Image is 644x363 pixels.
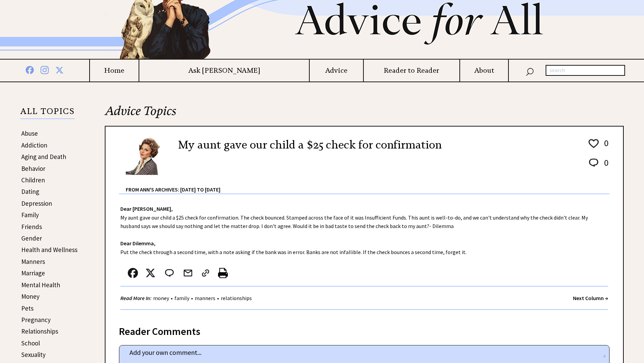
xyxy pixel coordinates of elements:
img: link_02.png [200,268,211,278]
a: family [173,295,191,301]
a: Addiction [21,141,47,149]
a: Money [21,292,40,300]
div: • • • [120,294,254,302]
a: Health and Wellness [21,246,77,254]
a: Dating [21,187,39,196]
a: Reader to Reader [364,66,460,75]
img: instagram%20blue.png [41,65,49,74]
div: My aunt gave our child a $25 check for confirmation. The check bounced. Stamped across the face o... [105,194,623,317]
a: Marriage [21,269,45,277]
img: x_small.png [145,268,156,278]
img: search_nav.png [526,66,534,76]
td: 0 [601,157,609,175]
a: Advice [310,66,363,75]
a: Pets [21,304,33,312]
a: Children [21,176,45,184]
div: From Ann's Archives: [DATE] to [DATE] [126,176,610,194]
a: Behavior [21,164,45,173]
a: Home [90,66,139,75]
img: message_round%202.png [588,157,600,168]
input: search [546,65,625,76]
strong: Dear [PERSON_NAME], [120,205,173,212]
a: Gender [21,234,42,242]
a: Mental Health [21,281,60,289]
strong: Dear Dilemma, [120,240,156,247]
a: Family [21,211,39,219]
a: Next Column → [573,295,608,301]
a: Manners [21,257,45,266]
a: School [21,339,40,347]
a: manners [193,295,217,301]
img: Ann6%20v2%20small.png [126,137,168,175]
h2: Advice Topics [105,103,624,126]
td: 0 [601,137,609,156]
a: Abuse [21,129,38,137]
img: facebook.png [128,268,138,278]
img: printer%20icon.png [218,268,228,278]
h2: My aunt gave our child a $25 check for confirmation [178,137,442,153]
strong: Read More In: [120,295,151,301]
a: Aging and Death [21,153,66,161]
a: relationships [219,295,254,301]
img: message_round%202.png [164,268,175,278]
a: Relationships [21,327,58,335]
a: Ask [PERSON_NAME] [139,66,309,75]
img: heart_outline%201.png [588,138,600,150]
img: x%20blue.png [55,65,64,74]
a: About [460,66,508,75]
a: Pregnancy [21,316,51,324]
img: mail.png [183,268,193,278]
div: Reader Comments [119,324,610,335]
a: money [151,295,171,301]
a: Friends [21,223,42,231]
img: facebook%20blue.png [26,65,34,74]
a: Sexuality [21,350,46,359]
a: Depression [21,199,52,207]
p: ALL TOPICS [20,108,75,119]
